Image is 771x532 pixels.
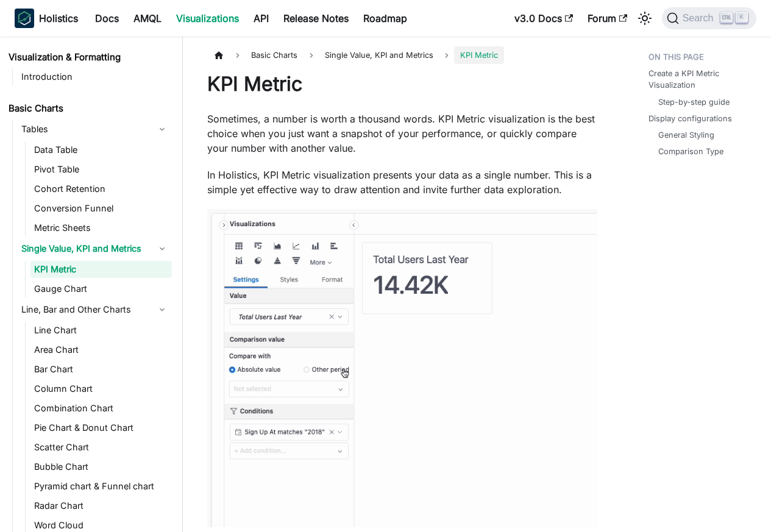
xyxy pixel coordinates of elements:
a: General Styling [658,129,714,141]
a: Create a KPI Metric Visualization [648,68,751,91]
a: Pyramid chart & Funnel chart [30,478,172,495]
span: Basic Charts [245,46,304,64]
a: Area Chart [30,341,172,358]
button: Switch between dark and light mode (currently light mode) [635,9,655,28]
span: Search [679,13,721,24]
a: Line Chart [30,322,172,339]
a: Cohort Retention [30,180,172,197]
a: Step-by-step guide [658,96,730,108]
a: Single Value, KPI and Metrics [18,239,172,258]
a: Forum [580,9,634,28]
a: Comparison Type [658,146,723,157]
a: AMQL [126,9,169,28]
span: Single Value, KPI and Metrics [319,46,439,64]
a: Basic Charts [5,100,172,117]
a: Data Table [30,141,172,158]
a: Combination Chart [30,400,172,417]
a: Roadmap [356,9,414,28]
a: Display configurations [648,113,732,124]
a: Scatter Chart [30,439,172,456]
a: Pie Chart & Donut Chart [30,419,172,436]
span: KPI Metric [454,46,504,64]
a: API [246,9,276,28]
a: Metric Sheets [30,219,172,236]
img: Holistics [15,9,34,28]
kbd: K [736,12,748,23]
p: Sometimes, a number is worth a thousand words. KPI Metric visualization is the best choice when y... [207,112,600,155]
a: KPI Metric [30,261,172,278]
a: Introduction [18,68,172,85]
a: Conversion Funnel [30,200,172,217]
a: Visualizations [169,9,246,28]
a: Docs [88,9,126,28]
a: v3.0 Docs [507,9,580,28]
a: Gauge Chart [30,280,172,297]
a: Home page [207,46,230,64]
a: Line, Bar and Other Charts [18,300,172,319]
a: Tables [18,119,172,139]
a: Column Chart [30,380,172,397]
nav: Breadcrumbs [207,46,600,64]
a: Visualization & Formatting [5,49,172,66]
button: Search (Ctrl+K) [662,7,756,29]
a: Bar Chart [30,361,172,378]
b: Holistics [39,11,78,26]
a: HolisticsHolistics [15,9,78,28]
a: Pivot Table [30,161,172,178]
h1: KPI Metric [207,72,600,96]
a: Radar Chart [30,497,172,514]
p: In Holistics, KPI Metric visualization presents your data as a single number. This is a simple ye... [207,168,600,197]
a: Release Notes [276,9,356,28]
a: Bubble Chart [30,458,172,475]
